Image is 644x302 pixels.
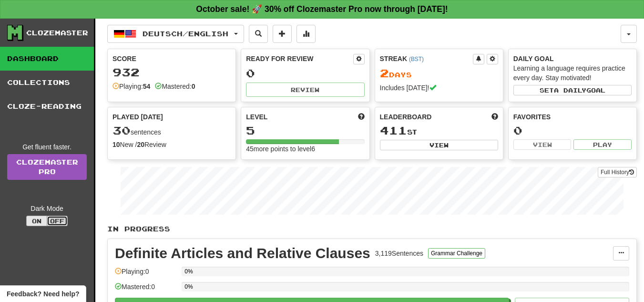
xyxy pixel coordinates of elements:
div: Dark Mode [7,204,87,213]
span: 411 [380,124,407,137]
span: a daily [554,87,586,94]
strong: 20 [137,141,144,148]
span: Leaderboard [380,112,432,122]
div: Day s [380,67,498,80]
span: Deutsch / English [143,30,228,38]
div: Playing: [112,82,150,91]
div: Get fluent faster. [7,142,87,152]
div: Ready for Review [246,54,353,63]
button: Search sentences [249,25,268,43]
button: On [26,216,47,226]
button: Seta dailygoal [513,85,632,95]
div: Definite Articles and Relative Clauses [115,246,370,260]
div: Includes [DATE]! [380,83,498,93]
div: 0 [513,125,632,136]
strong: 10 [112,141,120,148]
span: 2 [380,66,389,80]
a: ClozemasterPro [7,154,87,180]
span: Played [DATE] [112,112,163,122]
div: Streak [380,54,473,63]
span: Open feedback widget [7,289,79,299]
div: 0 [246,67,364,79]
strong: October sale! 🚀 30% off Clozemaster Pro now through [DATE]! [196,4,448,14]
div: 5 [246,125,364,136]
button: Review [246,83,364,97]
div: 3,119 Sentences [375,249,423,258]
div: Mastered: [155,82,195,91]
div: sentences [112,125,231,137]
span: Level [246,112,267,122]
div: Learning a language requires practice every day. Stay motivated! [513,63,632,83]
div: 932 [112,66,231,78]
button: Play [573,139,632,150]
button: Grammar Challenge [428,248,485,259]
button: Full History [598,167,637,177]
span: Score more points to level up [358,112,365,122]
strong: 0 [192,83,195,90]
div: 45 more points to level 6 [246,144,364,154]
strong: 54 [143,83,151,90]
span: 30 [112,124,131,137]
button: Off [47,216,68,226]
div: Score [112,54,231,63]
div: Playing: 0 [115,267,177,282]
span: This week in points, UTC [491,112,498,122]
div: Favorites [513,112,632,122]
div: New / Review [112,140,231,149]
button: View [380,140,498,150]
a: (BST) [409,56,424,62]
button: Deutsch/English [107,25,244,43]
p: In Progress [107,224,637,234]
div: Daily Goal [513,54,632,63]
button: More stats [296,25,316,43]
div: Mastered: 0 [115,282,177,298]
button: Add sentence to collection [273,25,292,43]
button: View [513,139,572,150]
div: Clozemaster [26,28,88,38]
div: st [380,125,498,137]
